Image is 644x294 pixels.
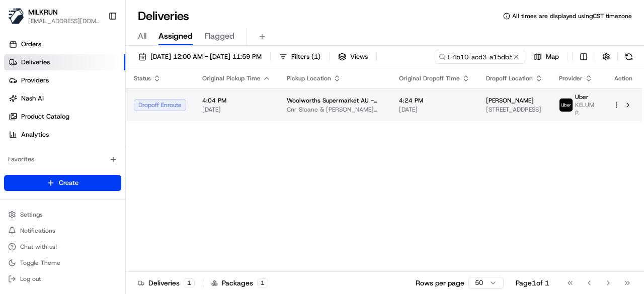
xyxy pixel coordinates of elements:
button: [EMAIL_ADDRESS][DOMAIN_NAME] [28,17,100,25]
button: MILKRUNMILKRUN[EMAIL_ADDRESS][DOMAIN_NAME] [4,4,104,28]
span: 4:04 PM [202,96,271,105]
span: Dropoff Location [486,74,533,82]
button: Refresh [622,50,636,64]
span: Analytics [21,130,49,139]
button: Map [529,50,563,64]
button: Chat with us! [4,240,121,254]
a: Deliveries [4,54,125,70]
div: 1 [257,278,268,287]
span: Cnr Sloane & [PERSON_NAME][STREET_ADDRESS] [287,106,383,114]
img: MILKRUN [8,8,24,24]
h1: Deliveries [138,8,189,24]
div: Page 1 of 1 [516,278,549,288]
span: Chat with us! [20,243,57,251]
span: Product Catalog [21,112,69,121]
span: Uber [575,93,589,101]
div: Action [613,74,634,82]
a: Product Catalog [4,109,125,125]
p: Rows per page [416,278,464,288]
span: Original Dropoff Time [399,74,460,82]
span: KELUM P. [575,101,597,117]
div: 1 [184,278,195,287]
button: Settings [4,208,121,222]
span: Original Pickup Time [202,74,261,82]
div: Packages [211,278,268,288]
span: Settings [20,211,43,219]
span: ( 1 ) [311,52,320,61]
div: Favorites [4,151,121,167]
button: [DATE] 12:00 AM - [DATE] 11:59 PM [134,50,266,64]
button: Notifications [4,224,121,238]
span: [STREET_ADDRESS] [486,106,543,114]
span: Filters [291,52,320,61]
span: Views [350,52,368,61]
span: Status [134,74,151,82]
span: Orders [21,40,41,49]
button: Views [334,50,372,64]
span: Assigned [158,30,193,42]
a: Analytics [4,127,125,143]
span: Provider [559,74,583,82]
button: Filters(1) [275,50,325,64]
a: Nash AI [4,90,125,107]
button: Toggle Theme [4,256,121,270]
img: uber-new-logo.jpeg [559,99,573,112]
span: All [138,30,146,42]
button: MILKRUN [28,7,58,17]
a: Orders [4,36,125,52]
span: [DATE] [202,106,271,114]
span: Providers [21,76,49,85]
span: Create [59,178,78,187]
span: [DATE] [399,106,470,114]
button: Create [4,175,121,191]
span: Toggle Theme [20,259,60,267]
span: Flagged [205,30,234,42]
span: Deliveries [21,58,50,67]
input: Type to search [435,50,525,64]
span: Map [546,52,559,61]
span: [DATE] 12:00 AM - [DATE] 11:59 PM [150,52,262,61]
span: Notifications [20,227,55,235]
span: Pickup Location [287,74,331,82]
span: Log out [20,275,41,283]
span: [PERSON_NAME] [486,96,534,105]
a: Providers [4,72,125,88]
span: All times are displayed using CST timezone [512,12,632,20]
div: Deliveries [138,278,195,288]
span: 4:24 PM [399,96,470,105]
button: Log out [4,272,121,286]
span: Woolworths Supermarket AU - [GEOGRAPHIC_DATA] [287,96,383,105]
span: Nash AI [21,94,44,103]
